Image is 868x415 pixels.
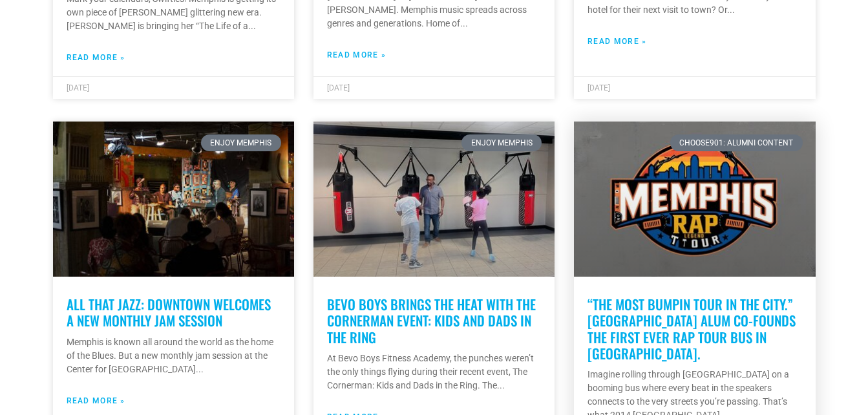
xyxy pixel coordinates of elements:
a: Read more about Where to See Taylor Swift’s ‘The Official Release Party of a Showgirl’ in Memphis [67,52,125,63]
a: Read more about All That Jazz: Downtown Welcomes a New Monthly Jam Session [67,395,125,407]
span: [DATE] [67,83,89,92]
a: Read more about Boutique Hotels in Memphis [587,36,646,47]
div: Choose901: Alumni Content [670,134,803,151]
p: Memphis is known all around the world as the home of the Blues. But a new monthly jam session at ... [67,335,281,376]
a: Read more about Memphis Nominated for 2025 Music Cities Award [327,49,386,61]
div: Enjoy Memphis [461,134,542,151]
a: “The most bumpin tour in the city.” [GEOGRAPHIC_DATA] alum co-founds the first ever rap tour bus ... [587,294,796,363]
a: All That Jazz: Downtown Welcomes a New Monthly Jam Session [67,294,271,330]
span: [DATE] [587,83,610,92]
p: At Bevo Boys Fitness Academy, the punches weren’t the only things flying during their recent even... [327,352,541,392]
a: Bevo Boys Brings the Heat with The Cornerman Event: Kids and Dads in the Ring [327,294,536,346]
span: [DATE] [327,83,350,92]
div: Enjoy Memphis [201,134,281,151]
